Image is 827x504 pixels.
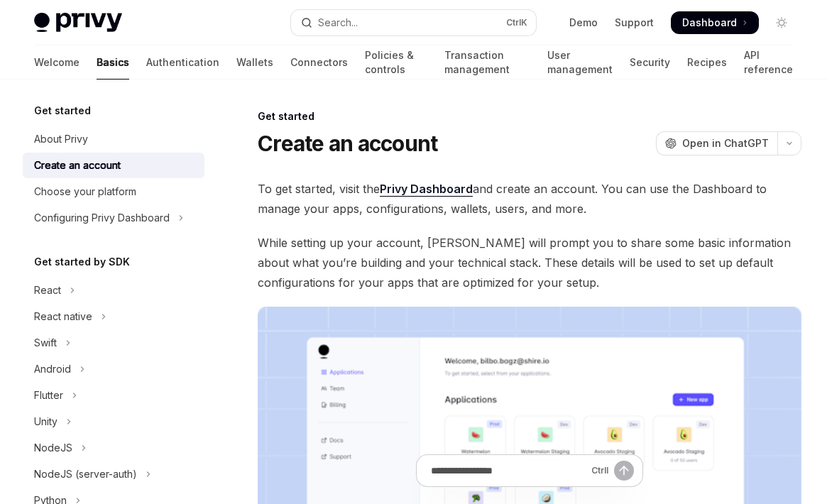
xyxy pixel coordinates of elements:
span: Ctrl K [506,17,527,28]
a: Privy Dashboard [380,182,473,197]
div: Search... [318,14,358,31]
div: Unity [34,413,57,430]
div: React native [34,308,92,325]
span: While setting up your account, [PERSON_NAME] will prompt you to share some basic information abou... [258,233,801,292]
button: Toggle React native section [23,304,204,329]
span: To get started, visit the and create an account. You can use the Dashboard to manage your apps, c... [258,179,801,219]
a: User management [547,45,613,80]
button: Toggle Configuring Privy Dashboard section [23,205,204,231]
button: Toggle React section [23,278,204,303]
a: Transaction management [444,45,530,80]
a: Policies & controls [365,45,427,80]
h5: Get started by SDK [34,253,130,270]
a: Dashboard [671,11,759,34]
span: Dashboard [682,16,737,30]
a: Demo [569,16,598,30]
a: About Privy [23,126,204,152]
a: Welcome [34,45,80,80]
button: Open in ChatGPT [656,131,777,155]
div: Flutter [34,387,63,404]
button: Send message [614,461,634,481]
button: Toggle Flutter section [23,383,204,408]
a: Choose your platform [23,179,204,204]
button: Toggle Android section [23,356,204,382]
button: Open search [291,10,537,35]
button: Toggle NodeJS section [23,435,204,461]
div: Android [34,361,71,378]
button: Toggle dark mode [770,11,793,34]
a: API reference [744,45,793,80]
a: Authentication [146,45,219,80]
a: Support [615,16,654,30]
input: Ask a question... [431,455,586,486]
button: Toggle Swift section [23,330,204,356]
h1: Create an account [258,131,437,156]
a: Connectors [290,45,348,80]
img: light logo [34,13,122,33]
a: Basics [97,45,129,80]
div: About Privy [34,131,88,148]
a: Recipes [687,45,727,80]
a: Security [630,45,670,80]
div: Configuring Privy Dashboard [34,209,170,226]
button: Toggle NodeJS (server-auth) section [23,461,204,487]
a: Wallets [236,45,273,80]
div: NodeJS (server-auth) [34,466,137,483]
h5: Get started [34,102,91,119]
div: Choose your platform [34,183,136,200]
span: Open in ChatGPT [682,136,769,150]
a: Create an account [23,153,204,178]
div: NodeJS [34,439,72,456]
div: React [34,282,61,299]
div: Swift [34,334,57,351]
div: Create an account [34,157,121,174]
button: Toggle Unity section [23,409,204,434]
div: Get started [258,109,801,124]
